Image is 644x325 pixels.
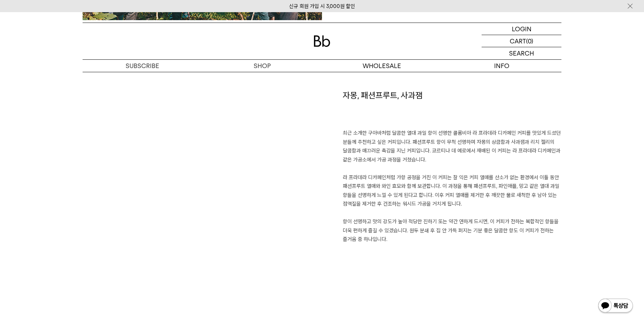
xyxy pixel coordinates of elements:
[482,35,561,47] a: CART (0)
[509,47,534,59] p: SEARCH
[322,60,442,72] p: WHOLESALE
[343,129,561,244] p: 최근 소개한 구아바처럼 달콤한 열대 과일 향이 선명한 콜롬비아 라 프라데라 디카페인 커피를 맛있게 드셨던 분들께 추천하고 싶은 커피입니다. 패션프루트 향이 무척 선명하며 자몽...
[202,60,322,72] a: SHOP
[314,35,330,47] img: 로고
[510,35,526,47] p: CART
[343,90,561,129] h1: 자몽, 패션프루트, 사과잼
[442,60,561,72] p: INFO
[83,60,202,72] a: SUBSCRIBE
[289,3,355,9] a: 신규 회원 가입 시 3,000원 할인
[512,23,532,35] p: LOGIN
[526,35,533,47] p: (0)
[598,298,634,315] img: 카카오톡 채널 1:1 채팅 버튼
[482,23,561,35] a: LOGIN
